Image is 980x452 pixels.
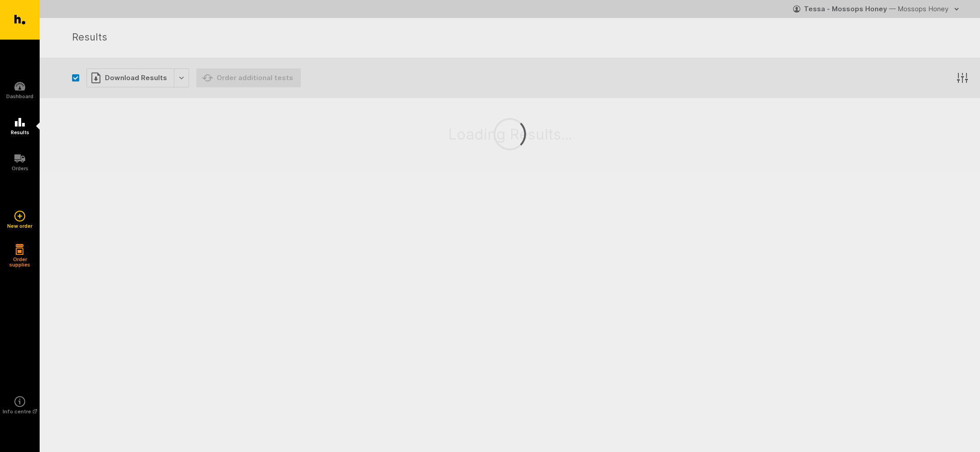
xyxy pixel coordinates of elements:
button: Tessa - Mossops Honey — Mossops Honey [793,2,962,16]
h5: Dashboard [6,94,33,99]
h5: Info centre [3,409,37,414]
h5: New order [7,223,32,229]
strong: Tessa - Mossops Honey [804,5,887,13]
div: Loading Results... [412,90,608,178]
button: Download Results [86,68,189,87]
h5: Order supplies [6,257,33,267]
h5: Results [11,130,29,135]
button: Select all [72,74,79,81]
h5: Orders [12,166,28,171]
h1: Results [72,30,958,46]
span: — Mossops Honey [889,5,948,13]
